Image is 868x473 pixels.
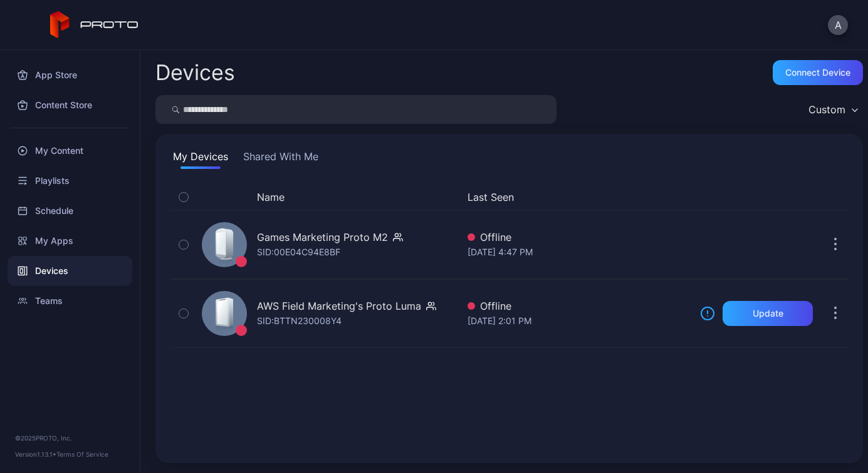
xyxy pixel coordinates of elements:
[8,136,132,166] a: My Content
[15,433,125,443] div: © 2025 PROTO, Inc.
[8,90,132,120] a: Content Store
[808,103,845,116] div: Custom
[257,190,285,205] button: Name
[8,226,132,256] a: My Apps
[802,95,863,124] button: Custom
[257,245,340,260] div: SID: 00E04C94E8BF
[468,298,690,313] div: Offline
[56,450,108,458] a: Terms Of Service
[468,230,690,245] div: Offline
[8,60,132,90] a: App Store
[170,149,231,169] button: My Devices
[753,308,783,318] div: Update
[257,298,421,313] div: AWS Field Marketing's Proto Luma
[468,245,690,260] div: [DATE] 4:47 PM
[785,68,850,78] div: Connect device
[468,313,690,328] div: [DATE] 2:01 PM
[823,190,848,205] div: Options
[695,190,808,205] div: Update Device
[468,190,685,205] button: Last Seen
[8,196,132,226] a: Schedule
[828,15,848,35] button: A
[257,230,388,245] div: Games Marketing Proto M2
[8,286,132,316] a: Teams
[723,301,813,326] button: Update
[155,61,235,84] h2: Devices
[15,450,56,458] span: Version 1.13.1 •
[241,149,321,169] button: Shared With Me
[773,60,863,85] button: Connect device
[8,256,132,286] a: Devices
[8,166,132,196] a: Playlists
[257,313,342,328] div: SID: BTTN230008Y4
